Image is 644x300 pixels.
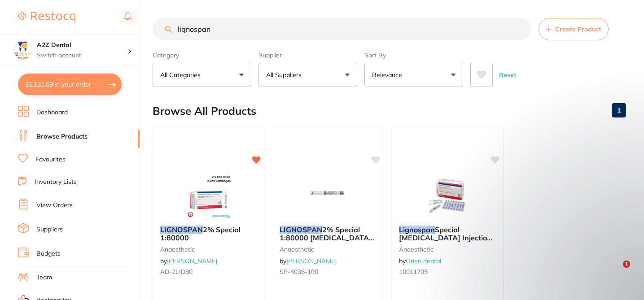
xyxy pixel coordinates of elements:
button: Reset [496,63,519,87]
em: LIGNOSPAN [160,225,203,234]
a: Budgets [36,249,61,258]
a: Orien dental [406,257,441,265]
a: Suppliers [36,225,63,234]
span: by [160,257,217,265]
a: [PERSON_NAME] [167,257,217,265]
span: 2% Special 1:80000 [MEDICAL_DATA] 2.2ml 2xBox 50 Blue [280,225,374,251]
a: Inventory Lists [35,178,77,187]
img: LIGNOSPAN 2% Special 1:80000 [180,174,238,218]
a: Dashboard [36,108,68,117]
button: All Categories [153,63,251,87]
h2: Browse All Products [153,105,256,117]
label: Supplier [258,51,357,59]
span: 2% Special 1:80000 [160,225,241,242]
p: All Categories [160,70,204,79]
a: Browse Products [36,132,88,141]
span: 1 [623,261,630,268]
span: Create Product [555,26,601,33]
em: LIGNOSPAN [280,225,322,234]
span: Special [MEDICAL_DATA] Injection Solution 2.2ml, Box of 100 [399,225,492,251]
a: [PERSON_NAME] [286,257,337,265]
label: Category [153,51,251,59]
a: Favourites [35,155,66,164]
a: 1 [612,101,626,119]
img: A2Z Dental [14,41,32,59]
button: $1,131.69 in your order [18,74,122,95]
a: Restocq Logo [18,7,75,27]
p: Switch account [37,51,127,60]
p: All Suppliers [266,70,305,79]
iframe: Intercom notifications message [460,204,640,276]
b: LIGNOSPAN 2% Special 1:80000 [160,226,257,242]
button: All Suppliers [258,63,357,87]
label: Sort By [364,51,463,59]
input: Search Products [153,18,531,40]
p: Relevance [372,70,406,79]
button: Create Product [539,18,609,40]
span: by [280,257,337,265]
span: SP-4036-100 [280,268,318,276]
b: Lignospan Special Adrenaline Injection Solution 2.2ml, Box of 100 [399,226,496,242]
span: 10011705 [399,268,428,276]
button: Relevance [364,63,463,87]
small: anaesthetic [399,246,496,253]
span: AD-2LID80 [160,268,193,276]
small: anaesthetic [280,246,377,253]
img: Restocq Logo [18,12,75,22]
a: View Orders [36,201,73,210]
em: Lignospan [399,225,435,234]
b: LIGNOSPAN 2% Special 1:80000 adrenalin 2.2ml 2xBox 50 Blue [280,226,377,242]
h4: A2Z Dental [37,41,127,50]
small: anaesthetic [160,246,257,253]
span: by [399,257,441,265]
iframe: Intercom live chat [605,261,626,282]
img: Lignospan Special Adrenaline Injection Solution 2.2ml, Box of 100 [418,174,477,218]
img: LIGNOSPAN 2% Special 1:80000 adrenalin 2.2ml 2xBox 50 Blue [299,174,357,218]
a: Team [36,273,52,282]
